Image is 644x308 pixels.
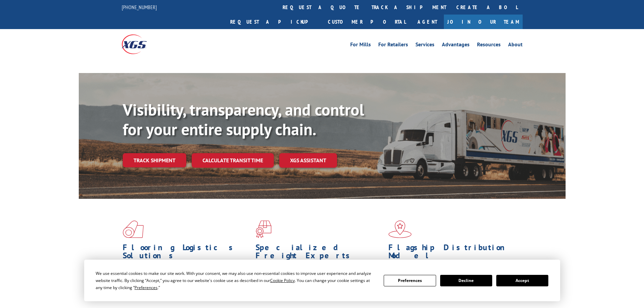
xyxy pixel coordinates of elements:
[444,15,523,29] a: Join Our Team
[440,275,492,286] button: Decline
[96,270,376,291] div: We use essential cookies to make our site work. With your consent, we may also use non-essential ...
[508,42,523,49] a: About
[84,260,560,301] div: Cookie Consent Prompt
[415,42,434,49] a: Services
[350,42,371,49] a: For Mills
[123,99,364,140] b: Visibility, transparency, and control for your entire supply chain.
[496,275,548,286] button: Accept
[135,285,158,290] span: Preferences
[384,275,436,286] button: Preferences
[270,278,295,283] span: Cookie Policy
[256,243,383,263] h1: Specialized Freight Experts
[388,243,516,263] h1: Flagship Distribution Model
[123,153,186,167] a: Track shipment
[123,243,251,263] h1: Flooring Logistics Solutions
[123,220,144,238] img: xgs-icon-total-supply-chain-intelligence-red
[122,4,157,10] a: [PHONE_NUMBER]
[378,42,408,49] a: For Retailers
[411,15,444,29] a: Agent
[477,42,501,49] a: Resources
[192,153,274,168] a: Calculate transit time
[256,220,271,238] img: xgs-icon-focused-on-flooring-red
[388,220,412,238] img: xgs-icon-flagship-distribution-model-red
[279,153,337,168] a: XGS ASSISTANT
[225,15,323,29] a: Request a pickup
[442,42,470,49] a: Advantages
[323,15,411,29] a: Customer Portal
